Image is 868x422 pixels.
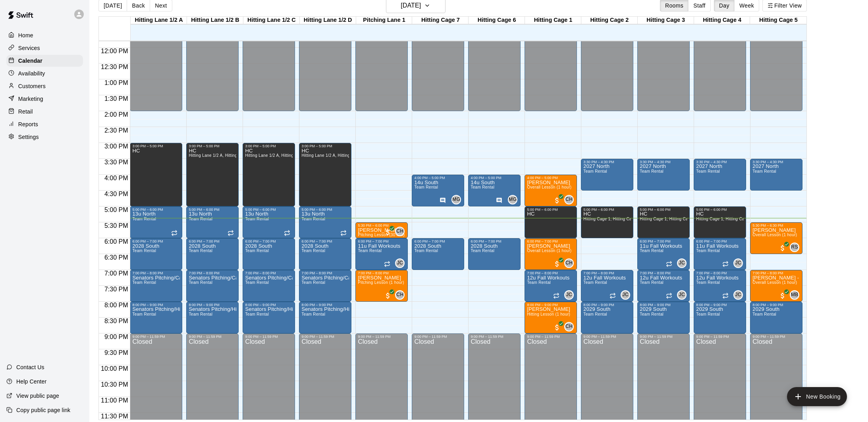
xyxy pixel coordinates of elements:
[790,290,799,300] div: Metro Baseball
[340,230,347,236] span: Recurring event
[791,243,798,251] span: RS
[299,143,351,206] div: 3:00 PM – 5:00 PM: HC
[355,222,408,238] div: 5:30 PM – 6:00 PM: Andrew Fegley
[455,195,461,204] span: Michael Gallagher
[694,270,746,302] div: 7:00 PM – 8:00 PM: 12u Fall Workouts
[102,175,130,181] span: 4:00 PM
[509,196,517,204] span: MG
[583,169,607,173] span: Team Rental
[793,290,799,300] span: Metro Baseball
[694,159,746,191] div: 3:30 PM – 4:30 PM: 2027 North
[99,48,130,54] span: 12:00 PM
[567,258,574,268] span: Conner Hall
[471,249,494,253] span: Team Rental
[793,243,799,252] span: Ryan Schubert
[189,208,236,212] div: 5:00 PM – 6:00 PM
[581,270,633,302] div: 7:00 PM – 8:00 PM: 12u Fall Workouts
[752,312,776,316] span: Team Rental
[6,55,83,67] a: Calendar
[583,312,607,316] span: Team Rental
[696,280,720,285] span: Team Rental
[284,230,290,236] span: Recurring event
[565,323,573,331] span: CH
[583,280,607,285] span: Team Rental
[396,291,403,299] span: CH
[355,270,408,302] div: 7:00 PM – 8:00 PM: Isaiah Callihan
[18,31,33,39] p: Home
[583,271,631,275] div: 7:00 PM – 8:00 PM
[696,160,744,164] div: 3:30 PM – 4:30 PM
[132,280,156,285] span: Team Rental
[186,270,239,302] div: 7:00 PM – 8:00 PM: Senators Pitching/Catching
[412,175,464,206] div: 4:00 PM – 5:00 PM: 14u South
[694,17,750,24] div: Hitting Cage 4
[6,42,83,54] div: Services
[102,254,130,261] span: 6:30 PM
[301,153,466,158] span: Hitting Lane 1/2 A, Hitting Lane 1/2 B, Hitting Lane 1/2 C, [GEOGRAPHIC_DATA] 1/2 D
[189,217,212,221] span: Team Rental
[553,197,561,204] span: All customers have paid
[414,176,462,180] div: 4:00 PM – 5:00 PM
[189,249,212,253] span: Team Rental
[299,302,351,333] div: 8:00 PM – 9:00 PM: Senators Pitching/Hitting
[102,270,130,277] span: 7:00 PM
[553,260,561,268] span: All customers have paid
[750,270,802,302] div: 7:00 PM – 8:00 PM: Joshua Getz - Teddy
[525,238,577,270] div: 6:00 PM – 7:00 PM: Grayson Long
[130,270,182,302] div: 7:00 PM – 8:00 PM: Senators Pitching/Catching
[301,303,349,307] div: 8:00 PM – 9:00 PM
[358,233,405,237] span: Pitching Lesson (30 min)
[18,133,39,141] p: Settings
[468,175,521,206] div: 4:00 PM – 5:00 PM: 14u South
[99,64,130,70] span: 12:30 PM
[525,270,577,302] div: 7:00 PM – 8:00 PM: 12u Fall Workouts
[130,238,182,270] div: 6:00 PM – 7:00 PM: 2028 South
[752,271,800,275] div: 7:00 PM – 8:00 PM
[6,106,83,118] div: Retail
[6,80,83,92] a: Customers
[752,280,797,285] span: Overall Lesson (1 hour)
[779,244,787,252] span: All customers have paid
[245,153,409,158] span: Hitting Lane 1/2 A, Hitting Lane 1/2 B, Hitting Lane 1/2 C, [GEOGRAPHIC_DATA] 1/2 D
[412,17,469,24] div: Hitting Cage 7
[565,259,573,267] span: CH
[18,82,46,90] p: Customers
[299,206,351,238] div: 5:00 PM – 6:00 PM: 13u North
[131,17,187,24] div: Hitting Lane 1/2 A
[132,312,156,316] span: Team Rental
[525,17,581,24] div: Hitting Cage 1
[640,239,687,243] div: 6:00 PM – 7:00 PM
[245,303,293,307] div: 8:00 PM – 9:00 PM
[637,159,690,191] div: 3:30 PM – 4:30 PM: 2027 North
[694,302,746,333] div: 8:00 PM – 9:00 PM: 2029 South
[130,206,182,238] div: 5:00 PM – 6:00 PM: 13u North
[752,303,800,307] div: 8:00 PM – 9:00 PM
[679,259,685,267] span: JC
[735,291,741,299] span: JC
[132,303,180,307] div: 8:00 PM – 9:00 PM
[18,120,38,128] p: Reports
[527,249,571,253] span: Overall Lesson (1 hour)
[787,387,847,406] button: add
[471,176,518,180] div: 4:00 PM – 5:00 PM
[752,233,797,237] span: Overall Lesson (1 hour)
[640,312,664,316] span: Team Rental
[300,17,356,24] div: Hitting Lane 1/2 D
[468,238,521,270] div: 6:00 PM – 7:00 PM: 2028 South
[189,239,236,243] div: 6:00 PM – 7:00 PM
[186,206,239,238] div: 5:00 PM – 6:00 PM: 13u North
[130,143,182,206] div: 3:00 PM – 5:00 PM: HC
[564,290,574,300] div: Jaiden Cioffi
[583,217,699,221] span: Hitting Cage 1, Hitting Cage 2, Hitting Cage 3, Hitting Cage 4
[6,93,83,105] a: Marketing
[696,249,720,253] span: Team Rental
[637,206,690,238] div: 5:00 PM – 6:00 PM: HC
[102,191,130,197] span: 4:30 PM
[564,195,574,204] div: Conner Hall
[750,302,802,333] div: 8:00 PM – 9:00 PM: 2029 South
[299,238,351,270] div: 6:00 PM – 7:00 PM: 2028 South
[16,363,44,371] p: Contact Us
[102,286,130,293] span: 7:30 PM
[637,302,690,333] div: 8:00 PM – 9:00 PM: 2029 South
